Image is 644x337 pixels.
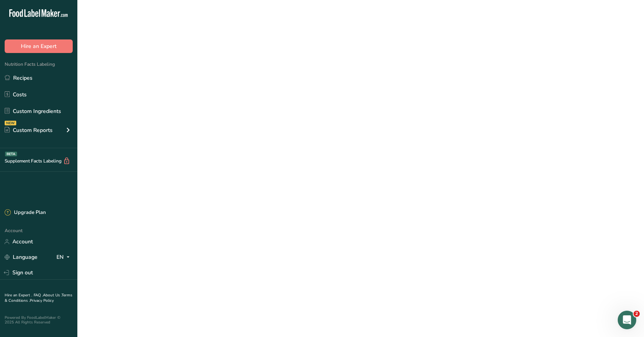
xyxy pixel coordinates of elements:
[43,293,61,298] a: About Us .
[634,311,640,317] span: 2
[5,121,16,125] div: NEW
[34,293,43,298] a: FAQ .
[5,293,32,298] a: Hire an Expert .
[5,152,17,156] div: BETA
[5,315,73,325] div: Powered By FoodLabelMaker © 2025 All Rights Reserved
[618,311,636,329] iframe: Intercom live chat
[56,253,73,262] div: EN
[5,39,73,53] button: Hire an Expert
[5,250,38,264] a: Language
[5,293,72,303] a: Terms & Conditions .
[30,298,54,303] a: Privacy Policy
[5,126,53,134] div: Custom Reports
[5,209,46,217] div: Upgrade Plan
